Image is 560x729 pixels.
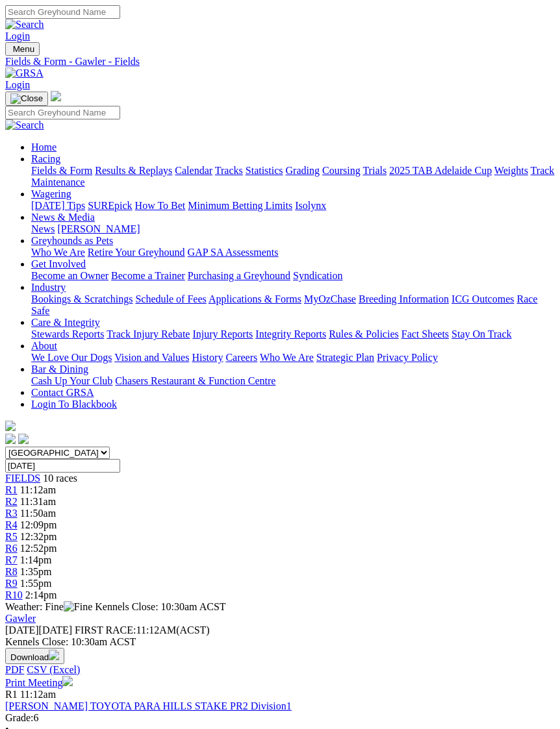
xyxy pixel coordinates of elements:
[31,235,113,246] a: Greyhounds as Pets
[5,92,48,106] button: Toggle navigation
[5,531,18,542] a: R5
[5,519,18,530] a: R4
[75,624,210,636] span: 11:12AM(ACST)
[192,328,253,340] a: Injury Reports
[20,578,52,589] span: 1:55pm
[377,352,438,363] a: Privacy Policy
[31,352,555,364] div: About
[31,375,112,386] a: Cash Up Your Club
[304,293,356,304] a: MyOzChase
[5,700,292,711] a: [PERSON_NAME] TOYOTA PARA HILLS STAKE PR2 Division1
[31,165,555,188] div: Racing
[31,188,71,199] a: Wagering
[209,293,301,304] a: Applications & Forms
[25,589,57,600] span: 2:14pm
[5,589,23,600] a: R10
[5,578,18,589] a: R9
[10,93,43,104] img: Close
[329,328,399,340] a: Rules & Policies
[5,56,555,68] a: Fields & Form - Gawler - Fields
[31,352,112,363] a: We Love Our Dogs
[31,387,94,398] a: Contact GRSA
[64,601,92,613] img: Fine
[31,375,555,387] div: Bar & Dining
[51,91,61,101] img: logo-grsa-white.png
[246,165,283,176] a: Statistics
[5,434,16,444] img: facebook.svg
[31,293,537,316] a: Race Safe
[31,165,92,176] a: Fields & Form
[13,44,34,54] span: Menu
[43,473,77,484] span: 10 races
[5,106,120,119] input: Search
[260,352,314,363] a: Who We Are
[192,352,223,363] a: History
[31,212,95,223] a: News & Media
[49,650,59,660] img: download.svg
[114,352,189,363] a: Vision and Values
[389,165,492,176] a: 2025 TAB Adelaide Cup
[62,676,73,686] img: printer.svg
[5,554,18,565] span: R7
[5,42,40,56] button: Toggle navigation
[31,223,555,235] div: News & Media
[286,165,320,176] a: Grading
[225,352,257,363] a: Careers
[5,624,39,636] span: [DATE]
[5,31,30,42] a: Login
[107,328,190,340] a: Track Injury Rebate
[95,601,225,612] span: Kennels Close: 10:30am ACST
[494,165,528,176] a: Weights
[31,200,85,211] a: [DATE] Tips
[5,601,95,612] span: Weather: Fine
[31,340,57,351] a: About
[5,543,18,554] a: R6
[215,165,243,176] a: Tracks
[31,258,86,269] a: Get Involved
[88,200,132,211] a: SUREpick
[316,352,374,363] a: Strategic Plan
[20,531,57,542] span: 12:32pm
[31,293,133,304] a: Bookings & Scratchings
[175,165,212,176] a: Calendar
[111,270,185,281] a: Become a Trainer
[5,68,44,79] img: GRSA
[5,664,555,676] div: Download
[5,648,64,664] button: Download
[5,664,24,675] a: PDF
[293,270,342,281] a: Syndication
[20,508,56,519] span: 11:50am
[188,270,290,281] a: Purchasing a Greyhound
[5,508,18,519] a: R3
[135,200,186,211] a: How To Bet
[75,624,136,636] span: FIRST RACE:
[115,375,275,386] a: Chasers Restaurant & Function Centre
[5,79,30,90] a: Login
[20,484,56,495] span: 11:12am
[5,496,18,507] span: R2
[31,328,555,340] div: Care & Integrity
[135,293,206,304] a: Schedule of Fees
[31,142,57,153] a: Home
[5,484,18,495] a: R1
[31,364,88,375] a: Bar & Dining
[31,328,104,340] a: Stewards Reports
[5,119,44,131] img: Search
[359,293,449,304] a: Breeding Information
[20,689,56,700] span: 11:12am
[31,200,555,212] div: Wagering
[95,165,172,176] a: Results & Replays
[31,270,108,281] a: Become an Owner
[5,712,34,723] span: Grade:
[31,247,555,258] div: Greyhounds as Pets
[255,328,326,340] a: Integrity Reports
[5,473,40,484] a: FIELDS
[5,566,18,577] a: R8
